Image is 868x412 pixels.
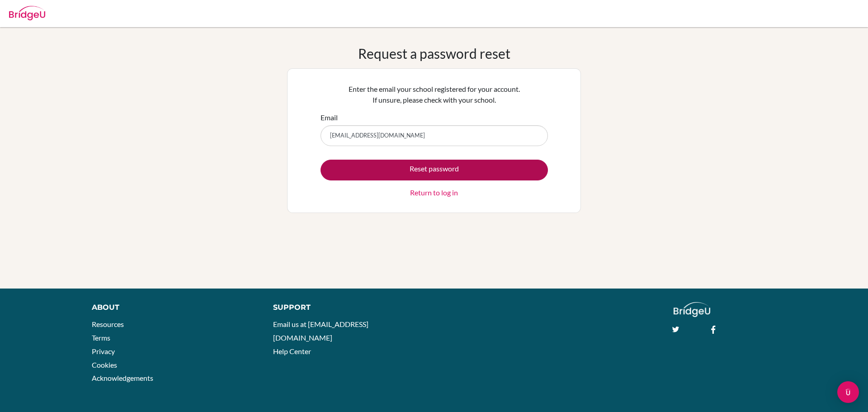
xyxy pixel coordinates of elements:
a: Privacy [92,347,115,355]
h1: Request a password reset [358,45,510,62]
a: Return to log in [410,187,458,198]
a: Terms [92,333,110,342]
div: Open Intercom Messenger [837,381,859,403]
button: Reset password [321,160,548,180]
label: Email [321,112,338,123]
a: Cookies [92,360,117,369]
a: Resources [92,320,124,328]
p: Enter the email your school registered for your account. If unsure, please check with your school. [321,84,548,105]
img: Bridge-U [9,6,45,20]
div: About [92,302,253,313]
a: Help Center [273,347,311,355]
a: Email us at [EMAIL_ADDRESS][DOMAIN_NAME] [273,320,368,342]
a: Acknowledgements [92,374,153,382]
div: Support [273,302,424,313]
img: logo_white@2x-f4f0deed5e89b7ecb1c2cc34c3e3d731f90f0f143d5ea2071677605dd97b5244.png [674,302,710,317]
